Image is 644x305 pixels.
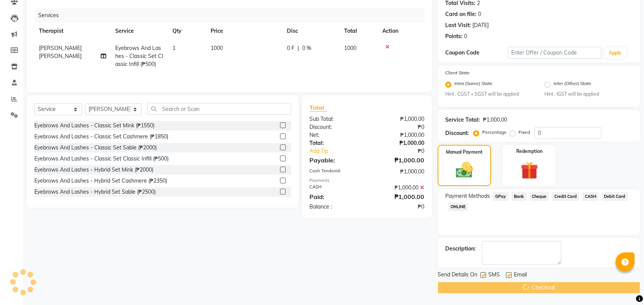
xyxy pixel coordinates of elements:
[445,91,533,98] small: Hint : CGST + SGST will be applied
[472,21,489,29] div: [DATE]
[604,47,626,59] button: Apply
[514,271,527,280] span: Email
[582,192,599,201] span: CASH
[445,49,508,57] div: Coupon Code
[445,32,462,40] div: Points:
[115,45,163,67] span: Eyebrows And Lashes - Classic Set Classic Infill (₱500)
[516,148,543,155] label: Redemption
[304,123,367,131] div: Discount:
[367,156,430,165] div: ₱1,000.00
[34,166,153,174] div: Eyebrows And Lashes - Hybrid Set Mink (₱2000)
[451,160,478,180] img: _cash.svg
[438,271,477,280] span: Send Details On
[377,147,430,155] div: ₱0
[512,192,526,201] span: Bank
[445,10,477,18] div: Card on file:
[304,203,367,211] div: Balance :
[304,184,367,192] div: CASH
[304,131,367,139] div: Net:
[211,45,223,51] span: 1000
[344,45,356,51] span: 1000
[445,192,490,200] span: Payment Methods
[304,192,367,201] div: Paid:
[367,123,430,131] div: ₱0
[446,149,483,156] label: Manual Payment
[282,22,340,40] th: Disc
[464,32,467,40] div: 0
[304,156,367,165] div: Payable:
[602,192,628,201] span: Debit Card
[493,192,509,201] span: GPay
[482,129,507,136] label: Percentage
[304,168,367,176] div: Cash Tendered:
[111,22,168,40] th: Service
[530,192,549,201] span: Cheque
[367,203,430,211] div: ₱0
[34,188,156,196] div: Eyebrows And Lashes - Hybrid Set Sable (₱2500)
[448,202,468,211] span: ONLINE
[367,192,430,201] div: ₱1,000.00
[367,184,430,192] div: ₱1,000.00
[378,22,424,40] th: Action
[367,131,430,139] div: ₱1,000.00
[367,115,430,123] div: ₱1,000.00
[515,159,544,181] img: _gift.svg
[39,45,82,59] span: [PERSON_NAME] [PERSON_NAME]
[34,122,155,130] div: Eyebrows And Lashes - Classic Set Mink (₱1550)
[445,116,480,124] div: Service Total:
[287,44,295,52] span: 0 F
[34,155,169,163] div: Eyebrows And Lashes - Classic Set Classic Infill (₱500)
[298,44,299,52] span: |
[304,115,367,123] div: Sub Total:
[172,45,175,51] span: 1
[544,91,632,98] small: Hint : IGST will be applied
[554,80,591,89] label: Inter (Other) State
[478,10,481,18] div: 0
[309,104,327,112] span: Total
[367,168,430,176] div: ₱1,000.00
[302,44,311,52] span: 0 %
[34,133,168,141] div: Eyebrows And Lashes - Classic Set Cashmere (₱1850)
[445,245,476,253] div: Description:
[168,22,206,40] th: Qty
[34,22,111,40] th: Therapist
[147,103,291,115] input: Search or Scan
[552,192,579,201] span: Credit Card
[483,116,507,124] div: ₱1,000.00
[488,271,500,280] span: SMS
[309,177,424,184] div: Payments
[304,139,367,147] div: Total:
[34,144,157,152] div: Eyebrows And Lashes - Classic Set Sable (₱2000)
[508,47,601,59] input: Enter Offer / Coupon Code
[367,139,430,147] div: ₱1,000.00
[445,69,470,76] label: Client State
[304,147,377,155] a: Add Tip
[34,177,167,185] div: Eyebrows And Lashes - Hybrid Set Cashmere (₱2350)
[340,22,378,40] th: Total
[445,129,469,137] div: Discount:
[445,21,471,29] div: Last Visit:
[35,8,430,22] div: Services
[518,129,530,136] label: Fixed
[206,22,282,40] th: Price
[454,80,493,89] label: Intra (Same) State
